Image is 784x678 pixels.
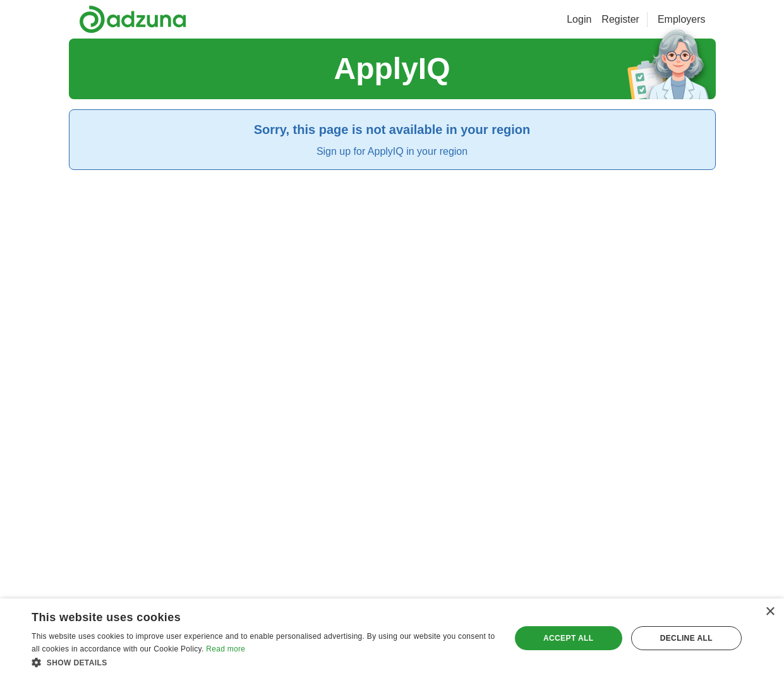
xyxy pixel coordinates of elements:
[317,146,467,157] a: Sign up for ApplyIQ in your region
[631,626,742,650] div: Decline all
[32,632,495,653] span: This website uses cookies to improve user experience and to enable personalised advertising. By u...
[206,645,245,653] a: Read more, opens a new window
[658,12,706,27] a: Employers
[765,607,775,617] div: Close
[334,46,450,92] h1: ApplyIQ
[32,606,464,625] div: This website uses cookies
[515,626,622,650] div: Accept all
[79,5,186,33] img: Adzuna logo
[601,12,639,27] a: Register
[47,658,107,667] span: Show details
[80,120,705,139] h2: Sorry, this page is not available in your region
[567,12,591,27] a: Login
[32,656,496,669] div: Show details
